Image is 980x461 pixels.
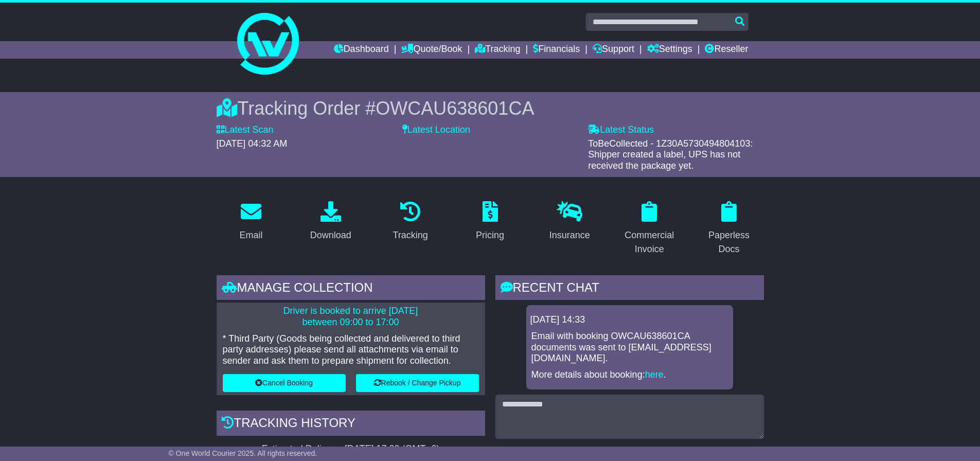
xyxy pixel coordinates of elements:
a: Download [304,198,358,246]
a: Commercial Invoice [615,198,684,260]
p: Email with booking OWCAU638601CA documents was sent to [EMAIL_ADDRESS][DOMAIN_NAME]. [531,331,728,364]
p: * Third Party (Goods being collected and delivered to third party addresses) please send all atta... [223,333,479,367]
div: Manage collection [217,275,485,303]
div: Insurance [549,228,590,242]
div: Tracking history [217,411,485,438]
a: Financials [533,41,580,59]
div: Tracking [393,228,427,242]
button: Cancel Booking [223,374,346,392]
div: Email [239,228,262,242]
a: Dashboard [334,41,389,59]
div: Commercial Invoice [621,228,678,256]
a: Settings [647,41,692,59]
span: OWCAU638601CA [376,98,534,119]
a: Paperless Docs [694,198,764,260]
a: Email [233,198,269,246]
span: © One World Courier 2025. All rights reserved. [169,449,317,457]
label: Latest Location [402,125,470,136]
div: Pricing [476,228,504,242]
button: Rebook / Change Pickup [356,374,479,392]
span: ToBeCollected - 1Z30A5730494804103: Shipper created a label, UPS has not received the package yet. [588,138,753,171]
div: RECENT CHAT [495,275,764,303]
a: Insurance [543,198,597,246]
label: Latest Scan [217,125,274,136]
a: here [645,369,664,380]
div: [DATE] 17:00 (GMT -6) [345,444,439,455]
label: Latest Status [588,125,654,136]
div: Tracking Order # [217,97,764,119]
a: Quote/Book [401,41,462,59]
p: Driver is booked to arrive [DATE] between 09:00 to 17:00 [223,306,479,328]
a: Tracking [475,41,520,59]
div: Estimated Delivery - [217,444,485,455]
div: [DATE] 14:33 [530,314,729,326]
a: Reseller [705,41,748,59]
span: [DATE] 04:32 AM [217,138,288,149]
p: More details about booking: . [531,369,728,381]
div: Paperless Docs [701,228,757,256]
a: Support [593,41,634,59]
div: Download [310,228,351,242]
a: Tracking [386,198,434,246]
a: Pricing [469,198,511,246]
